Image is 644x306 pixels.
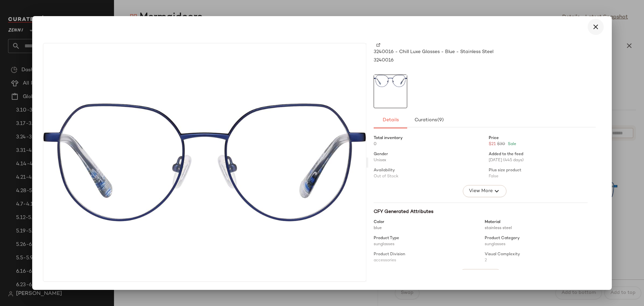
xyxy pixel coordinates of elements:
button: View More [459,269,502,281]
img: svg%3e [376,43,380,47]
button: View More [463,185,506,197]
span: View More [469,187,493,195]
img: 3240016-eyeglasses-front-view.jpg [374,75,407,87]
span: 3240016 [374,57,394,64]
div: CFY Generated Attributes [374,208,588,215]
span: Curations [414,118,444,123]
img: 3240016-eyeglasses-front-view.jpg [43,103,366,221]
span: 3240016 - Chill Luxe Glasses - Blue - Stainless Steel [374,48,493,55]
span: Details [382,118,398,123]
span: (9) [437,118,444,123]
